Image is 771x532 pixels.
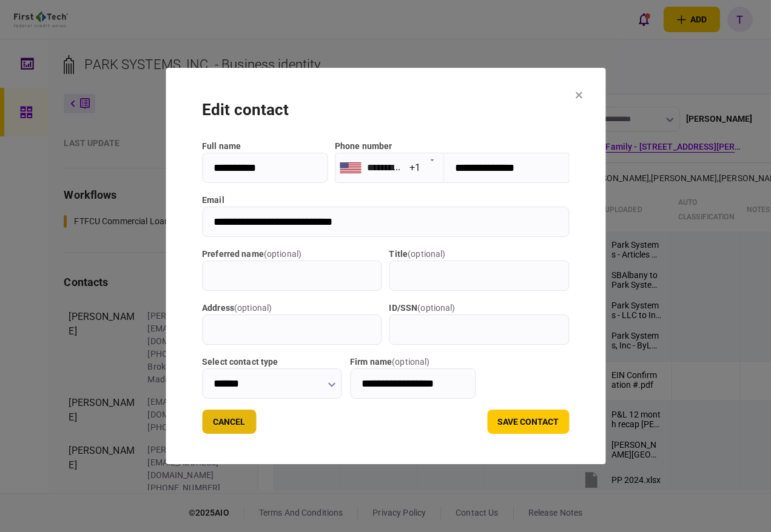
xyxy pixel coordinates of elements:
[202,302,382,314] label: address
[202,140,328,153] label: full name
[392,357,429,367] span: ( optional )
[423,151,440,168] button: Open
[202,368,342,399] input: Select contact type
[202,98,569,122] div: edit contact
[389,302,570,314] label: ID/SSN
[350,356,476,368] label: firm name
[389,248,570,261] label: title
[389,261,570,291] input: title
[202,356,342,368] label: Select contact type
[409,161,420,175] div: +1
[408,249,445,259] span: ( optional )
[417,303,455,313] span: ( optional )
[202,410,256,434] button: Cancel
[487,410,569,434] button: save contact
[340,162,361,173] img: us
[202,207,569,237] input: email
[202,153,328,183] input: full name
[234,303,272,313] span: ( optional )
[389,314,570,345] input: ID/SSN
[335,141,392,151] label: Phone number
[202,194,569,207] label: email
[202,248,382,261] label: Preferred name
[350,368,476,399] input: firm name
[264,249,301,259] span: ( optional )
[202,314,382,345] input: address
[202,261,382,291] input: Preferred name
